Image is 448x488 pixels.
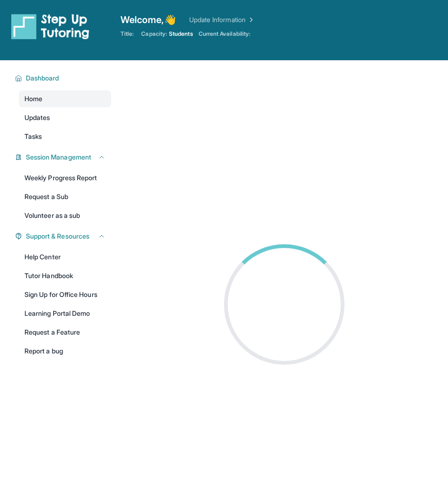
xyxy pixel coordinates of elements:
span: Title: [120,30,134,38]
span: Updates [24,113,50,122]
button: Session Management [22,152,105,162]
a: Request a Feature [19,324,111,341]
a: Home [19,90,111,107]
a: Help Center [19,248,111,265]
a: Tasks [19,128,111,145]
a: Report a bug [19,343,111,360]
span: Students [169,30,193,38]
span: Welcome, 👋 [120,13,176,26]
span: Tasks [24,132,42,141]
span: Session Management [26,152,91,162]
span: Dashboard [26,73,59,83]
a: Request a Sub [19,188,111,205]
a: Volunteer as a sub [19,207,111,224]
button: Dashboard [22,73,105,83]
a: Weekly Progress Report [19,169,111,186]
span: Support & Resources [26,232,89,241]
span: Home [24,94,42,104]
a: Updates [19,109,111,126]
img: logo [11,13,89,40]
a: Learning Portal Demo [19,305,111,322]
img: Chevron Right [246,15,255,24]
span: Current Availability: [199,30,250,38]
a: Tutor Handbook [19,267,111,284]
a: Update Information [189,15,255,24]
a: Sign Up for Office Hours [19,286,111,303]
span: Capacity: [141,30,167,38]
button: Support & Resources [22,232,105,241]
